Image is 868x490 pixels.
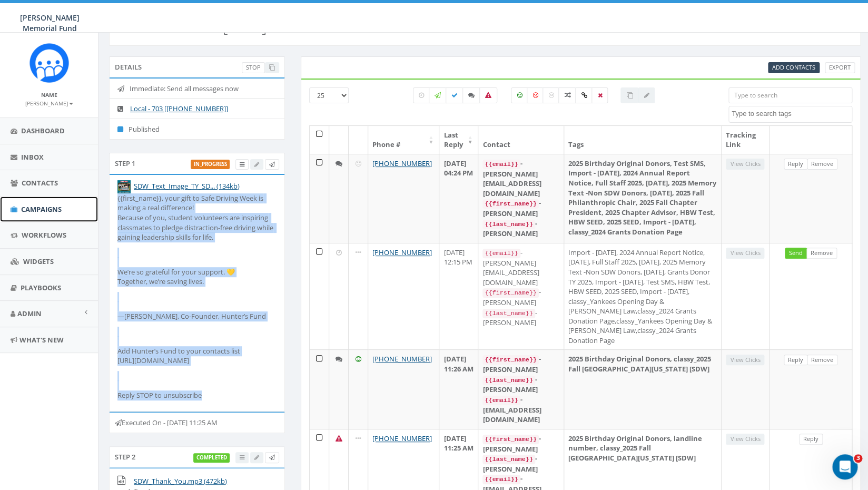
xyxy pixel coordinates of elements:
div: Executed On - [DATE] 11:25 AM [109,411,285,434]
div: Details [109,56,285,77]
a: Reply [799,434,823,445]
label: completed [193,453,230,463]
th: Contact [478,126,564,154]
a: Send [785,248,807,259]
td: [DATE] 11:26 AM [439,349,478,428]
span: [PERSON_NAME] Memorial Fund [20,13,80,33]
div: - [PERSON_NAME] [482,434,559,454]
span: Admin [17,309,42,318]
label: Pending [413,87,430,103]
h2: Final 2025 Fall [SDW] - Automation [117,17,365,35]
i: Published [117,126,129,133]
small: [PERSON_NAME] [25,100,73,107]
code: {{email}} [482,160,520,169]
div: - [PERSON_NAME] [482,454,559,474]
div: - [PERSON_NAME] [482,219,559,239]
textarea: Search [732,109,852,119]
a: Reply [784,159,807,170]
label: Sending [429,87,447,103]
input: Type to search [728,87,852,103]
code: {{last_name}} [482,455,535,464]
div: - [PERSON_NAME] [482,198,559,218]
span: Add Contacts [772,63,815,71]
span: 3 [854,454,862,463]
code: {{email}} [482,475,520,484]
code: {{email}} [482,249,520,258]
span: View Campaign Delivery Statistics [240,160,244,168]
code: {{first_name}} [482,288,538,298]
label: Mixed [558,87,576,103]
div: Step 1 [109,153,285,174]
code: {{first_name}} [482,355,538,365]
a: SDW_Thank_You.mp3 (472kb) [134,476,227,486]
a: Local - 703 [[PHONE_NUMBER]] [130,104,228,113]
a: [PERSON_NAME] [25,98,73,107]
a: SDW_Text_Image_TY_SD... (134kb) [134,181,240,191]
th: Tracking Link [722,126,770,154]
th: Tags [564,126,722,154]
a: Remove [806,248,837,259]
span: Send Test Message [269,160,275,168]
span: Send Test Message [269,453,275,461]
span: Contacts [22,178,58,188]
th: Phone #: activate to sort column ascending [368,126,439,154]
td: Import - [DATE], 2024 Annual Report Notice, [DATE], Full Staff 2025, [DATE], 2025 Memory Text -No... [564,243,722,350]
p: We’re so grateful for your support. 💛 Together, we’re saving lives. [117,267,277,287]
span: What's New [19,335,64,345]
div: - [EMAIL_ADDRESS][DOMAIN_NAME] [482,395,559,425]
a: [PHONE_NUMBER] [372,248,432,257]
td: [DATE] 04:24 PM [439,154,478,243]
code: {{first_name}} [482,199,538,209]
label: in_progress [191,160,230,169]
span: Widgets [23,257,54,266]
a: [PHONE_NUMBER] [372,354,432,364]
li: Published [110,119,284,140]
code: {{last_name}} [482,220,535,229]
label: Bounced [479,87,497,103]
a: Remove [807,355,837,366]
a: Remove [807,159,837,170]
label: Removed [591,87,608,103]
div: - [PERSON_NAME] [482,287,559,307]
div: - [PERSON_NAME][EMAIL_ADDRESS][DOMAIN_NAME] [482,159,559,198]
label: Neutral [542,87,559,103]
td: 2025 Birthday Original Donors, classy_2025 Fall [GEOGRAPHIC_DATA][US_STATE] [SDW] [564,349,722,428]
code: {{first_name}} [482,435,538,444]
p: Reply STOP to unsubscribe [117,390,277,400]
i: Immediate: Send all messages now [117,85,130,92]
a: [PHONE_NUMBER] [372,159,432,168]
label: Negative [527,87,544,103]
a: [PHONE_NUMBER] [372,434,432,443]
label: Replied [462,87,480,103]
label: Positive [511,87,528,103]
span: Inbox [21,152,44,162]
span: Dashboard [21,126,65,135]
span: Playbooks [21,283,61,292]
th: Last Reply: activate to sort column ascending [439,126,478,154]
a: Stop [242,62,265,73]
p: {{first_name}}, your gift to Safe Driving Week is making a real difference! Because of you, stude... [117,193,277,242]
p: Add Hunter’s Fund to your contacts list [URL][DOMAIN_NAME] [117,346,277,366]
span: CSV files only [772,63,815,71]
div: - [PERSON_NAME] [482,308,559,328]
code: {{last_name}} [482,309,535,318]
div: Step 2 [109,446,285,467]
code: {{last_name}} [482,376,535,385]
label: Delivered [446,87,463,103]
a: Export [825,62,855,73]
code: {{email}} [482,396,520,405]
span: Campaigns [21,204,62,214]
a: Reply [784,355,807,366]
li: Immediate: Send all messages now [110,79,284,99]
span: Workflows [22,230,66,240]
label: Link Clicked [575,87,593,103]
td: [DATE] 12:15 PM [439,243,478,350]
img: Rally_Corp_Icon.png [29,43,69,83]
div: - [PERSON_NAME] [482,375,559,395]
a: Add Contacts [768,62,820,73]
iframe: Intercom live chat [832,454,857,479]
small: Name [41,91,57,99]
td: 2025 Birthday Original Donors, Test SMS, Import - [DATE], 2024 Annual Report Notice, Full Staff 2... [564,154,722,243]
div: - [PERSON_NAME] [482,354,559,374]
p: —[PERSON_NAME], Co-Founder, Hunter’s Fund [117,311,277,321]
